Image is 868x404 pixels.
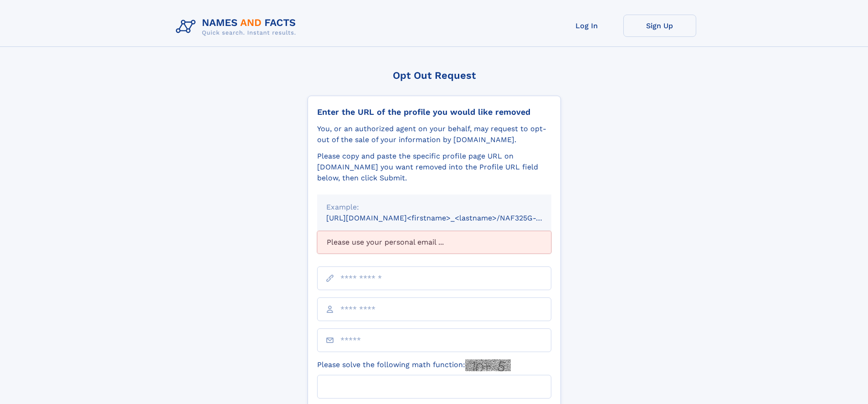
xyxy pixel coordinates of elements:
a: Log In [550,15,623,37]
div: Please use your personal email ... [317,231,551,254]
a: Sign Up [623,15,696,37]
div: Opt Out Request [308,70,561,81]
div: Enter the URL of the profile you would like removed [317,107,551,117]
div: Please copy and paste the specific profile page URL on [DOMAIN_NAME] you want removed into the Pr... [317,151,551,184]
div: Example: [326,202,542,213]
div: You, or an authorized agent on your behalf, may request to opt-out of the sale of your informatio... [317,123,551,145]
label: Please solve the following math function: [317,359,511,371]
small: [URL][DOMAIN_NAME]<firstname>_<lastname>/NAF325G-xxxxxxxx [326,214,569,222]
img: Logo Names and Facts [172,15,303,39]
